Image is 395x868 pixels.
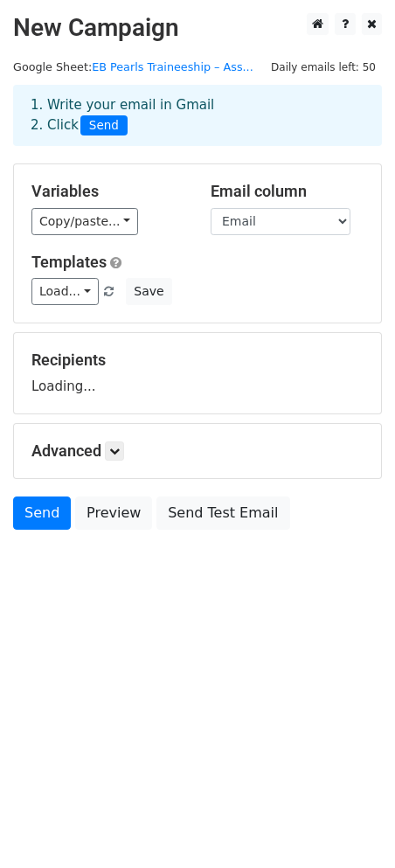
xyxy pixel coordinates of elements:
a: EB Pearls Traineeship – Ass... [92,60,253,73]
a: Send Test Email [156,496,289,530]
div: Reload template list [41,304,162,330]
small: Google Sheet: [13,60,253,73]
h2: New Campaign [13,13,382,43]
button: Save [126,278,171,305]
a: Copy/paste... [31,208,138,235]
a: Templates [31,253,107,271]
h5: Advanced [31,441,364,461]
a: Preview [75,496,152,530]
div: 1. Write your email in Gmail 2. Click [17,95,378,135]
span: Send [80,115,128,136]
a: Load... [31,278,99,305]
h5: Recipients [31,351,364,370]
a: Daily emails left: 50 [265,60,382,73]
a: Send [13,496,71,530]
h5: Variables [31,182,184,201]
h5: Email column [211,182,364,201]
div: Loading... [31,351,364,396]
span: Daily emails left: 50 [265,58,382,77]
